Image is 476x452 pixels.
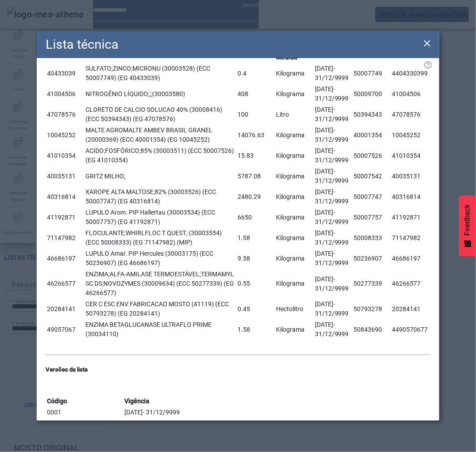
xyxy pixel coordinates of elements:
td: 50277339 [353,269,391,298]
td: ENZIMA;ALFA-AMILASE TERMOESTÁVEL;TERMAMYL SC DS;NOVOZYMES (30009634) (ECC 50277339) (EG 46266577) [85,269,236,298]
td: Kilograma [276,63,313,83]
td: 4404330399 [392,63,429,83]
span: - 31/12/9999 [315,275,349,292]
td: [DATE] [314,249,352,268]
td: Litro [276,105,313,124]
td: 1.58 [237,228,275,248]
td: 41010354 [47,146,84,165]
td: [DATE] [314,228,352,248]
td: 46686197 [47,249,84,268]
td: 50007749 [353,63,391,83]
td: 50009700 [353,84,391,104]
td: [DATE] [314,146,352,165]
td: 10045252 [47,125,84,145]
td: CLORETO DE CALCIO SOLUCAO 40% (30008416) (ECC 50394343) (EG 47078576) [85,105,236,124]
td: CER C ESC ENV FABRICACAO MOSTO (41119) (ECC 50793278) (EG 20284141) [85,299,236,319]
td: 4490570677 [392,320,429,339]
td: 40001354 [353,125,391,145]
h2: Lista técnica [46,35,119,54]
td: [DATE] [124,407,429,418]
td: Kilograma [276,187,313,207]
td: 71147982 [392,228,429,248]
td: [DATE] [314,320,352,339]
span: - 31/12/9999 [143,409,180,416]
td: MALTE AGROMALTE AMBEV BRASIL GRANEL (20000369) (ECC 40001354) (EG 10045252) [85,125,236,145]
th: Código [47,396,123,406]
td: 50008333 [353,228,391,248]
td: 47078576 [47,105,84,124]
td: 50007526 [353,146,391,165]
td: 408 [237,84,275,104]
td: 1.58 [237,320,275,339]
td: Kilograma [276,166,313,186]
td: 50394343 [353,105,391,124]
td: [DATE] [314,187,352,207]
td: 2480.29 [237,187,275,207]
td: 47078576 [392,105,429,124]
td: [DATE] [314,299,352,319]
td: Kilograma [276,125,313,145]
td: 40433039 [47,63,84,83]
td: 41004506 [392,84,429,104]
td: Kilograma [276,207,313,227]
td: 0.55 [237,269,275,298]
td: 40316814 [392,187,429,207]
td: 0001 [47,407,123,418]
td: FLOCULANTE;WHIRLFLOC T QUEST; (30003554) (ECC 50008333) (EG 71147982) (MIP) [85,228,236,248]
td: [DATE] [314,269,352,298]
td: ACIDO;FOSFÓRICO;85% (30003511) (ECC 50007526) (EG 41010354) [85,146,236,165]
td: [DATE] [314,207,352,227]
td: 6650 [237,207,275,227]
td: 41010354 [392,146,429,165]
td: [DATE] [314,63,352,83]
h5: Versões da lista [46,365,430,374]
td: 49057067 [47,320,84,339]
td: Hectolitro [276,299,313,319]
td: 71147982 [47,228,84,248]
td: 40035131 [47,166,84,186]
td: 46266577 [47,269,84,298]
td: Kilograma [276,269,313,298]
td: 50007757 [353,207,391,227]
td: Kilograma [276,320,313,339]
td: 10045252 [392,125,429,145]
td: LUPULO Amar. PIP Hercules (30003175) (ECC 50236907) (EG 46686197) [85,249,236,268]
td: 41192871 [392,207,429,227]
td: 5787.08 [237,166,275,186]
td: 15.83 [237,146,275,165]
td: Kilograma [276,84,313,104]
button: Feedback - Mostrar pesquisa [459,195,476,256]
td: 50236907 [353,249,391,268]
td: 20284141 [47,299,84,319]
td: SULFATO;ZINCO;MICRONU (30003528) (ECC 50007749) (EG 40433039) [85,63,236,83]
td: 50007542 [353,166,391,186]
td: [DATE] [314,84,352,104]
td: 46266577 [392,269,429,298]
td: 100 [237,105,275,124]
td: Kilograma [276,228,313,248]
td: 50793278 [353,299,391,319]
td: 0.4 [237,63,275,83]
td: 0.45 [237,299,275,319]
td: XAROPE ALTA MALTOSE;82% (30003526) (ECC 50007747) (EG 40316814) [85,187,236,207]
td: LUPULO Arom. PIP Hallertau (30003534) (ECC 50007757) (EG 41192871) [85,207,236,227]
td: GRITZ MILHO; [85,166,236,186]
td: ENZIMA BETAGLUCANASE ULTRAFLO PRIME (30034110) [85,320,236,339]
td: 41192871 [47,207,84,227]
td: 41004506 [47,84,84,104]
td: [DATE] [314,125,352,145]
td: 40316814 [47,187,84,207]
td: 9.58 [237,249,275,268]
td: 46686197 [392,249,429,268]
td: NITROGÊNIO LÍQUIDO;;;(30003580) [85,84,236,104]
td: 40035131 [392,166,429,186]
th: Vigência [124,396,429,406]
td: 20284141 [392,299,429,319]
td: [DATE] [314,166,352,186]
td: 50843690 [353,320,391,339]
td: [DATE] [314,105,352,124]
span: Feedback [463,204,472,236]
td: 50007747 [353,187,391,207]
td: 14076.63 [237,125,275,145]
td: Kilograma [276,249,313,268]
